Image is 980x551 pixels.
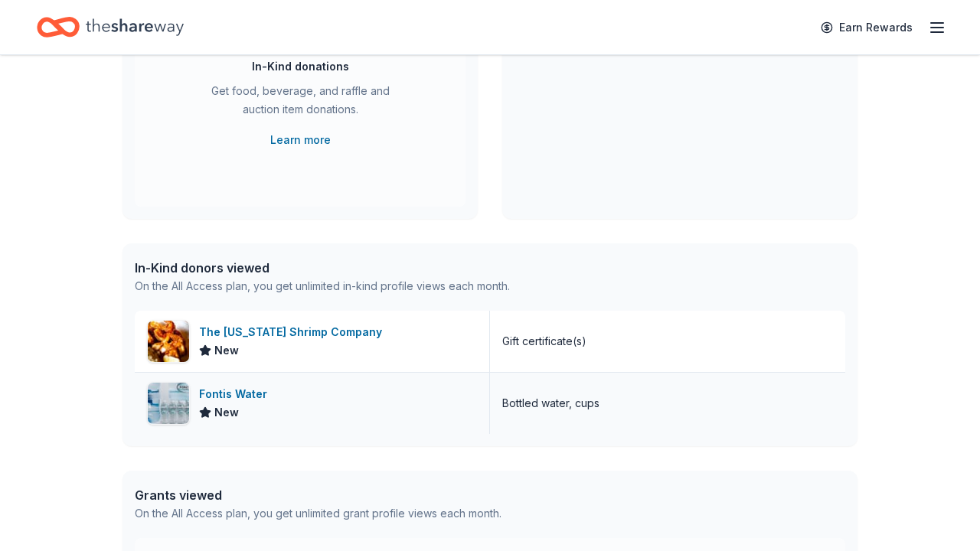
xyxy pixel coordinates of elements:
[270,131,331,149] a: Learn more
[135,259,510,277] div: In-Kind donors viewed
[252,57,349,76] div: In-Kind donations
[502,332,586,350] div: Gift certificate(s)
[135,504,501,523] div: On the All Access plan, you get unlimited grant profile views each month.
[502,394,599,412] div: Bottled water, cups
[135,486,501,504] div: Grants viewed
[812,14,922,41] a: Earn Rewards
[37,9,184,45] a: Home
[148,321,189,362] img: Image for The Georgia Shrimp Company
[148,383,189,424] img: Image for Fontis Water
[199,323,388,341] div: The [US_STATE] Shrimp Company
[135,277,510,295] div: On the All Access plan, you get unlimited in-kind profile views each month.
[196,82,404,125] div: Get food, beverage, and raffle and auction item donations.
[214,341,239,360] span: New
[199,385,273,403] div: Fontis Water
[214,403,239,422] span: New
